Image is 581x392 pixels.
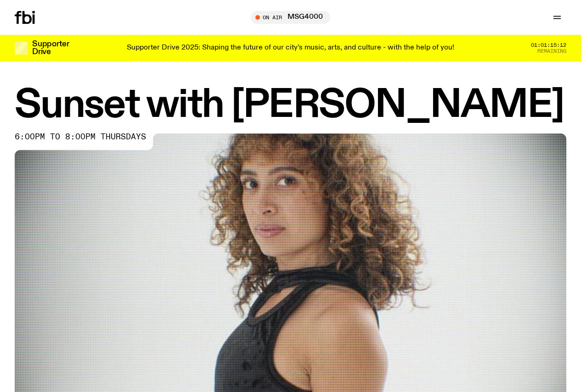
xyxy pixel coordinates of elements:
p: Supporter Drive 2025: Shaping the future of our city’s music, arts, and culture - with the help o... [127,44,454,52]
h1: Sunset with [PERSON_NAME] [15,87,566,124]
h3: Supporter Drive [32,40,69,56]
span: 6:00pm to 8:00pm thursdays [15,133,146,141]
span: Remaining [537,49,566,54]
span: 01:01:15:12 [531,43,566,48]
button: On AirMSG4000 [251,11,330,24]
